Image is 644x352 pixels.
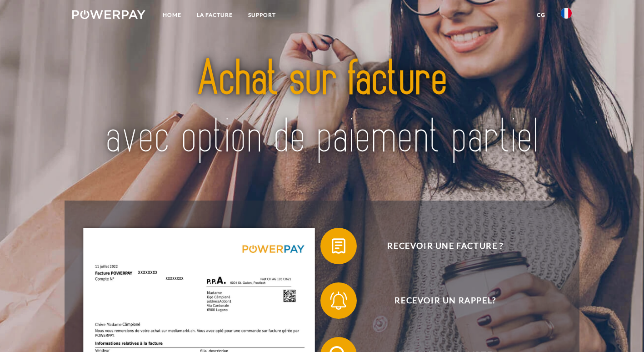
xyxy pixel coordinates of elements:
img: fr [561,8,572,19]
a: Home [155,7,189,23]
a: CG [529,7,553,23]
img: title-powerpay_fr.svg [97,35,547,182]
span: Recevoir un rappel? [334,282,557,319]
a: Support [240,7,284,23]
button: Recevoir un rappel? [320,282,557,319]
img: logo-powerpay-white.svg [72,10,145,19]
span: Recevoir une facture ? [334,228,557,264]
img: qb_bill.svg [327,235,350,257]
a: LA FACTURE [189,7,240,23]
img: qb_bell.svg [327,289,350,312]
button: Recevoir une facture ? [320,228,557,264]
